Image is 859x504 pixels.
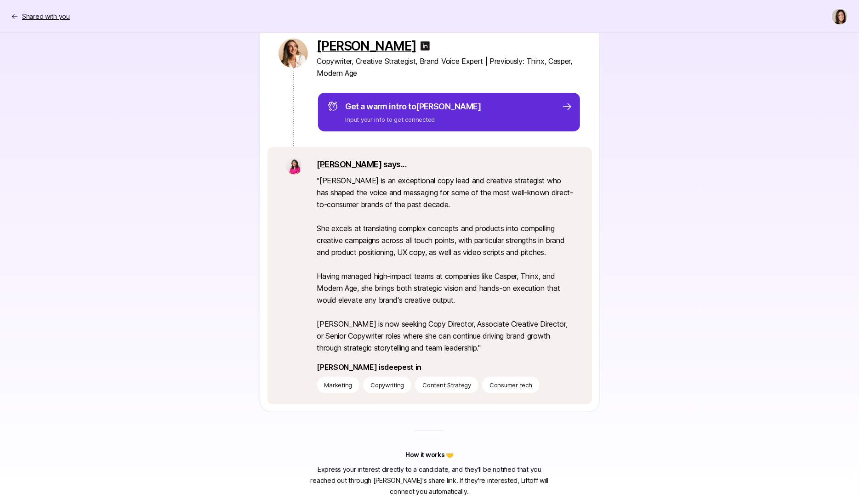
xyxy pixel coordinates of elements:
p: says... [317,158,574,171]
button: Eleanor Morgan [831,8,848,25]
p: How it works 🤝 [405,449,454,460]
p: Marketing [324,380,353,390]
img: ACg8ocIwrTgCw_QZCipXo3wDVUaey2BtsS-F9nbnWlvHGJPKG67ro-_o=s160-c [279,39,308,68]
span: to [PERSON_NAME] [408,102,481,111]
p: Copywriting [370,380,404,390]
p: Express your interest directly to a candidate, and they'll be notified that you reached out throu... [310,464,549,497]
a: [PERSON_NAME] [317,39,416,53]
p: Get a warm intro [346,100,481,113]
p: [PERSON_NAME] is deepest in [317,361,574,373]
img: Eleanor Morgan [832,9,848,24]
p: Input your info to get connected [346,115,481,124]
img: 9e09e871_5697_442b_ae6e_b16e3f6458f8.jpg [286,158,302,175]
p: " [PERSON_NAME] is an exceptional copy lead and creative strategist who has shaped the voice and ... [317,175,574,354]
p: Consumer tech [489,380,532,390]
a: [PERSON_NAME] [317,159,382,169]
p: Copywriter, Creative Strategist, Brand Voice Expert | Previously: Thinx, Casper, Modern Age [317,55,581,79]
p: Shared with you [22,11,70,22]
p: Content Strategy [422,380,471,390]
img: linkedin-logo [420,40,431,51]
